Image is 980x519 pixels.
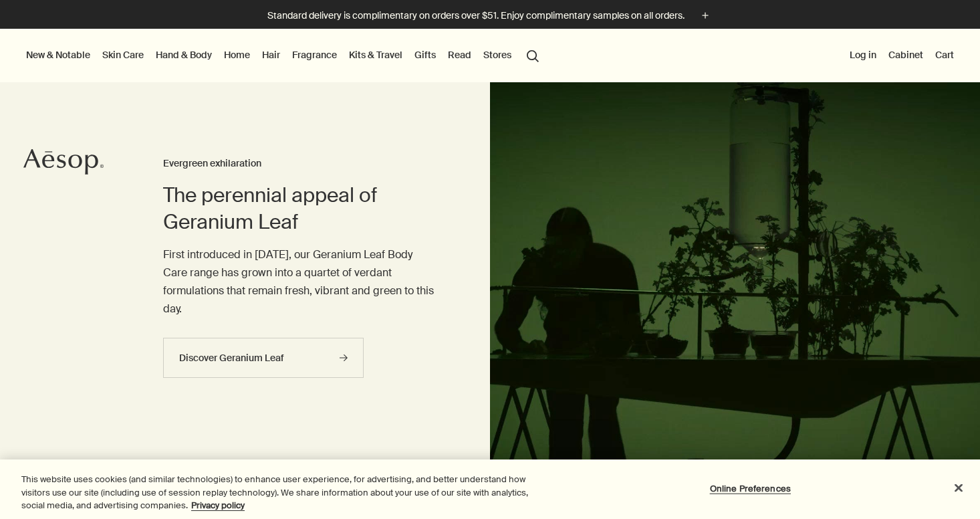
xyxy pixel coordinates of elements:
[289,46,340,64] a: Fragrance
[23,148,104,175] svg: Aesop
[153,46,215,64] a: Hand & Body
[23,29,545,82] nav: primary
[163,338,364,378] a: Discover Geranium Leaf
[100,46,146,64] a: Skin Care
[886,46,926,64] a: Cabinet
[933,46,957,64] button: Cart
[267,8,713,23] button: Standard delivery is complimentary on orders over $51. Enjoy complimentary samples on all orders.
[346,46,405,64] a: Kits & Travel
[267,9,685,23] p: Standard delivery is complimentary on orders over $51. Enjoy complimentary samples on all orders.
[221,46,253,64] a: Home
[191,500,245,511] a: More information about your privacy, opens in a new tab
[445,46,474,64] a: Read
[163,182,437,235] h2: The perennial appeal of Geranium Leaf
[481,46,514,64] button: Stores
[23,46,93,64] button: New & Notable
[21,473,539,512] div: This website uses cookies (and similar technologies) to enhance user experience, for advertising,...
[709,475,792,502] button: Online Preferences, Opens the preference center dialog
[944,473,973,502] button: Close
[521,42,545,68] button: Open search
[847,29,957,82] nav: supplementary
[412,46,439,64] a: Gifts
[23,148,104,179] a: Aesop
[163,245,437,318] p: First introduced in [DATE], our Geranium Leaf Body Care range has grown into a quartet of verdant...
[259,46,283,64] a: Hair
[163,156,437,172] h3: Evergreen exhilaration
[847,46,879,64] button: Log in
